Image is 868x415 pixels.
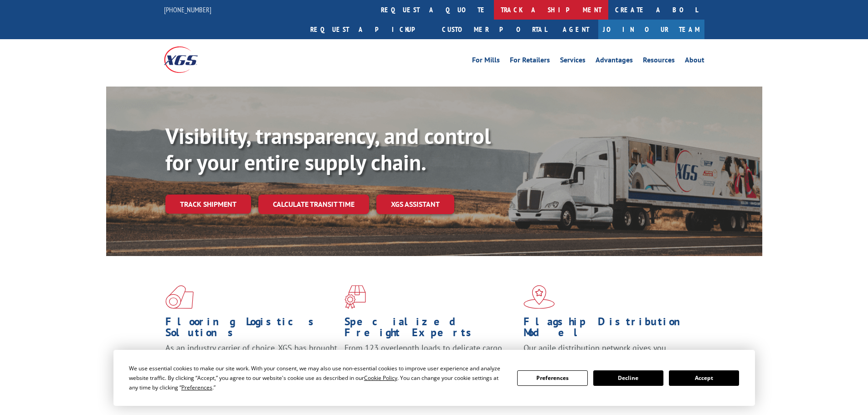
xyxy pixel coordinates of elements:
h1: Flagship Distribution Model [524,316,696,343]
span: Preferences [181,384,212,391]
div: Cookie Consent Prompt [113,350,755,406]
p: From 123 overlength loads to delicate cargo, our experienced staff knows the best way to move you... [344,343,517,383]
span: As an industry carrier of choice, XGS has brought innovation and dedication to flooring logistics... [165,343,337,375]
a: Calculate transit time [258,195,369,214]
a: Resources [643,56,675,67]
div: We use essential cookies to make our site work. With your consent, we may also use non-essential ... [129,364,506,392]
a: [PHONE_NUMBER] [164,5,211,14]
a: Agent [554,20,598,39]
a: About [685,56,704,67]
button: Preferences [517,370,587,386]
a: Join Our Team [598,20,704,39]
a: Services [560,56,586,67]
a: For Mills [472,56,500,67]
img: xgs-icon-flagship-distribution-model-red [524,285,555,309]
a: Track shipment [165,195,251,214]
a: Customer Portal [435,20,554,39]
a: For Retailers [510,56,550,67]
h1: Specialized Freight Experts [344,316,517,343]
a: Request a pickup [303,20,435,39]
h1: Flooring Logistics Solutions [165,316,338,343]
b: Visibility, transparency, and control for your entire supply chain. [165,122,491,176]
img: xgs-icon-focused-on-flooring-red [344,285,366,309]
span: Cookie Policy [364,374,397,382]
button: Accept [669,370,739,386]
a: XGS ASSISTANT [376,195,454,214]
button: Decline [593,370,663,386]
a: Advantages [596,56,633,67]
img: xgs-icon-total-supply-chain-intelligence-red [165,285,194,309]
span: Our agile distribution network gives you nationwide inventory management on demand. [524,343,691,364]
